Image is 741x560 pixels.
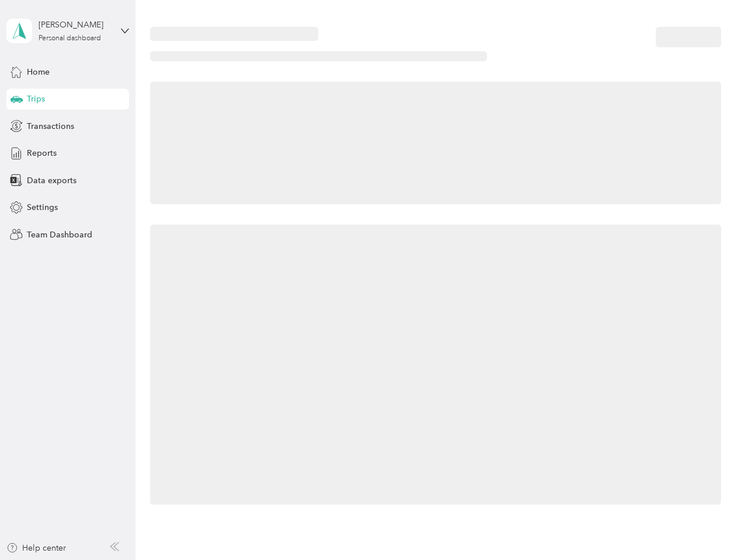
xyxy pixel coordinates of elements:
[27,174,76,187] span: Data exports
[27,120,74,132] span: Transactions
[27,93,45,105] span: Trips
[39,35,101,42] div: Personal dashboard
[27,147,57,159] span: Reports
[39,19,112,31] div: [PERSON_NAME]
[27,229,92,241] span: Team Dashboard
[6,542,66,554] button: Help center
[27,201,58,213] span: Settings
[676,495,741,560] iframe: Everlance-gr Chat Button Frame
[27,66,50,78] span: Home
